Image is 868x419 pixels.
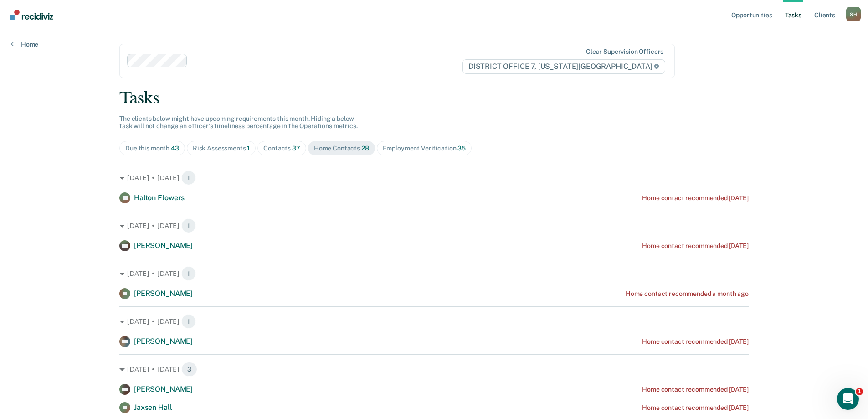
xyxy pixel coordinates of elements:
[10,10,53,20] img: Recidiviz
[119,314,749,329] div: [DATE] • [DATE] 1
[134,385,193,393] span: [PERSON_NAME]
[119,218,749,233] div: [DATE] • [DATE] 1
[171,145,179,152] span: 43
[125,145,179,152] div: Due this month
[837,388,859,410] iframe: Intercom live chat
[134,403,172,412] span: Jaxsen Hall
[119,362,749,377] div: [DATE] • [DATE] 3
[181,314,196,329] span: 1
[586,48,663,56] div: Clear supervision officers
[314,145,369,152] div: Home Contacts
[642,386,749,393] div: Home contact recommended [DATE]
[119,89,749,108] div: Tasks
[361,145,369,152] span: 28
[642,242,749,250] div: Home contact recommended [DATE]
[181,218,196,233] span: 1
[119,171,749,185] div: [DATE] • [DATE] 1
[11,40,38,48] a: Home
[846,7,861,21] button: Profile dropdown button
[134,193,185,202] span: Halton Flowers
[181,266,196,281] span: 1
[462,59,665,74] span: DISTRICT OFFICE 7, [US_STATE][GEOGRAPHIC_DATA]
[134,337,193,346] span: [PERSON_NAME]
[181,362,197,377] span: 3
[119,266,749,281] div: [DATE] • [DATE] 1
[846,7,861,21] div: S H
[181,171,196,185] span: 1
[856,388,863,395] span: 1
[247,145,250,152] span: 1
[134,289,193,298] span: [PERSON_NAME]
[383,145,466,152] div: Employment Verification
[642,338,749,346] div: Home contact recommended [DATE]
[457,145,466,152] span: 35
[642,194,749,202] div: Home contact recommended [DATE]
[119,115,358,130] span: The clients below might have upcoming requirements this month. Hiding a below task will not chang...
[292,145,300,152] span: 37
[642,404,749,412] div: Home contact recommended [DATE]
[626,290,749,298] div: Home contact recommended a month ago
[263,145,300,152] div: Contacts
[134,241,193,250] span: [PERSON_NAME]
[193,145,250,152] div: Risk Assessments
